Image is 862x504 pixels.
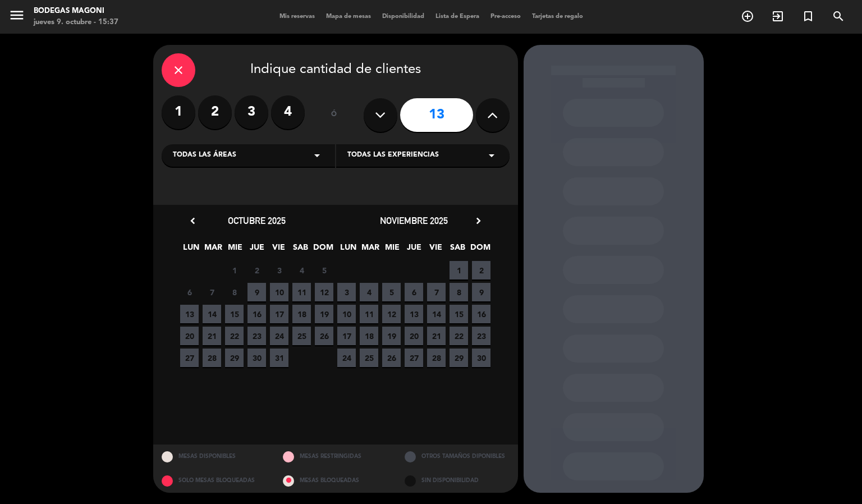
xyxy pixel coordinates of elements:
[450,349,468,367] span: 29
[427,349,446,367] span: 28
[315,261,333,280] span: 5
[470,241,489,259] span: DOM
[162,53,510,87] div: Indique cantidad de clientes
[382,327,401,345] span: 19
[8,7,25,28] button: menu
[360,327,378,345] span: 18
[292,283,311,301] span: 11
[180,305,199,323] span: 13
[361,241,379,259] span: MAR
[472,283,490,301] span: 9
[405,241,423,259] span: JUE
[315,283,333,301] span: 12
[315,305,333,323] span: 19
[187,215,199,227] i: chevron_left
[427,241,445,259] span: VIE
[34,6,118,17] div: Bodegas Magoni
[291,241,310,259] span: SAB
[226,241,244,259] span: MIE
[247,261,266,280] span: 2
[203,327,221,345] span: 21
[153,445,275,469] div: MESAS DISPONIBLES
[320,13,377,20] span: Mapa de mesas
[172,63,185,77] i: close
[430,13,485,20] span: Lista de Espera
[377,13,430,20] span: Disponibilidad
[337,305,356,323] span: 10
[271,95,305,129] label: 4
[225,305,244,323] span: 15
[292,261,311,280] span: 4
[153,469,275,493] div: SOLO MESAS BLOQUEADAS
[310,149,324,162] i: arrow_drop_down
[274,445,396,469] div: MESAS RESTRINGIDAS
[450,261,468,280] span: 1
[396,469,518,493] div: SIN DISPONIBILIDAD
[247,349,266,367] span: 30
[203,349,221,367] span: 28
[485,13,526,20] span: Pre-acceso
[771,10,785,23] i: exit_to_app
[347,150,439,161] span: Todas las experiencias
[360,283,378,301] span: 4
[270,305,288,323] span: 17
[270,349,288,367] span: 31
[380,215,448,226] span: noviembre 2025
[274,469,396,493] div: MESAS BLOQUEADAS
[832,10,845,23] i: search
[405,327,423,345] span: 20
[162,95,195,129] label: 1
[382,305,401,323] span: 12
[360,305,378,323] span: 11
[405,305,423,323] span: 13
[472,349,490,367] span: 30
[405,349,423,367] span: 27
[228,215,286,226] span: octubre 2025
[292,305,311,323] span: 18
[427,283,446,301] span: 7
[485,149,498,162] i: arrow_drop_down
[382,283,401,301] span: 5
[180,283,199,301] span: 6
[450,327,468,345] span: 22
[316,95,352,135] div: ó
[383,241,401,259] span: MIE
[741,10,754,23] i: add_circle_outline
[198,95,232,129] label: 2
[180,327,199,345] span: 20
[337,283,356,301] span: 3
[337,349,356,367] span: 24
[339,241,357,259] span: LUN
[448,241,467,259] span: SAB
[427,327,446,345] span: 21
[203,283,221,301] span: 7
[315,327,333,345] span: 26
[203,305,221,323] span: 14
[247,283,266,301] span: 9
[225,327,244,345] span: 22
[360,349,378,367] span: 25
[472,305,490,323] span: 16
[269,241,288,259] span: VIE
[180,349,199,367] span: 27
[472,261,490,280] span: 2
[450,305,468,323] span: 15
[274,13,320,20] span: Mis reservas
[235,95,268,129] label: 3
[382,349,401,367] span: 26
[225,349,244,367] span: 29
[247,327,266,345] span: 23
[450,283,468,301] span: 8
[8,7,25,24] i: menu
[247,305,266,323] span: 16
[247,241,266,259] span: JUE
[801,10,815,23] i: turned_in_not
[427,305,446,323] span: 14
[270,327,288,345] span: 24
[225,261,244,280] span: 1
[173,150,236,161] span: Todas las áreas
[292,327,311,345] span: 25
[473,215,484,227] i: chevron_right
[526,13,589,20] span: Tarjetas de regalo
[270,283,288,301] span: 10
